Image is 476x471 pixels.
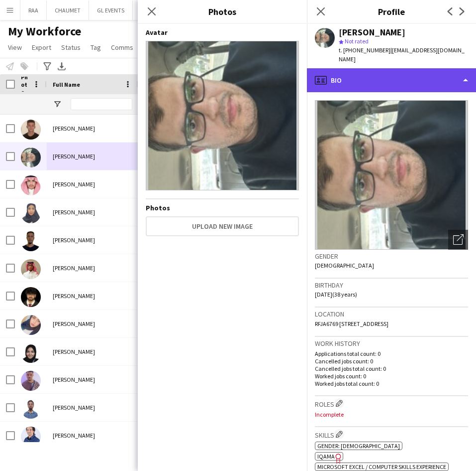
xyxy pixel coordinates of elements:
a: View [4,41,26,54]
h3: Skills [315,429,468,440]
a: Status [57,41,85,54]
span: Gender: [DEMOGRAPHIC_DATA] [317,442,400,450]
span: RFJA6769 [STREET_ADDRESS] [315,320,388,327]
span: [PERSON_NAME] [53,348,95,355]
h3: Work history [315,339,468,348]
button: Upload new image [146,216,299,236]
img: Abdalla abdlhalem [21,427,41,447]
p: Incomplete [315,411,468,418]
img: Crew avatar [146,41,299,190]
p: Worked jobs count: 0 [315,372,468,380]
img: May Redwan [21,343,41,363]
h3: Profile [307,5,476,18]
img: Bnan Mhjob [21,315,41,335]
img: Moayad Mazen [21,259,41,279]
a: Export [28,41,55,54]
span: [PERSON_NAME] [53,264,95,272]
span: [PERSON_NAME] [53,208,95,216]
h3: Roles [315,398,468,409]
img: Osama Mohamed [21,399,41,419]
span: [PERSON_NAME] [53,236,95,244]
h3: Birthday [315,281,468,290]
img: Muthana Abdelhakam [21,371,41,391]
p: Cancelled jobs total count: 0 [315,365,468,372]
button: GL EVENTS [89,0,133,20]
button: Open Filter Menu [53,100,62,109]
p: Worked jobs total count: 0 [315,380,468,387]
span: Status [61,43,81,52]
div: [PERSON_NAME] [339,28,405,37]
img: Crew avatar or photo [315,100,468,250]
span: IQAMA [317,453,335,460]
span: t. [PHONE_NUMBER] [339,46,390,54]
div: Bio [307,68,476,92]
button: CHAUMET [47,0,89,20]
img: Hamed Abbas [21,231,41,251]
button: KAHOOT [133,0,173,20]
span: [PERSON_NAME] [53,153,95,160]
img: Abdulaziz Sawtari [21,120,41,140]
span: [PERSON_NAME] [53,180,95,188]
a: Comms [107,41,137,54]
button: RAA [20,0,47,20]
img: Amer ALZAHRANI [21,175,41,195]
span: View [8,43,22,52]
span: Export [32,43,51,52]
p: Applications total count: 0 [315,350,468,357]
h3: Location [315,310,468,318]
app-action-btn: Export XLSX [56,60,68,72]
img: Abdullah Mohammed [21,287,41,307]
span: My Workforce [8,24,81,39]
span: Not rated [345,37,369,45]
span: Photo [21,73,29,96]
h3: Photos [138,5,307,18]
span: Comms [111,43,133,52]
app-action-btn: Advanced filters [41,60,53,72]
div: Open photos pop-in [448,230,468,250]
span: Tag [91,43,101,52]
span: [PERSON_NAME] [53,376,95,383]
span: [PERSON_NAME] [53,292,95,300]
p: Cancelled jobs count: 0 [315,357,468,365]
span: [DATE] (38 years) [315,291,357,298]
span: [PERSON_NAME] [53,432,95,439]
h4: Photos [146,203,299,212]
h3: Gender [315,252,468,261]
a: Tag [87,41,105,54]
span: [PERSON_NAME] [53,404,95,411]
span: [PERSON_NAME] [53,320,95,327]
span: Full Name [53,81,80,88]
img: Ahmad Alkhatib [21,148,41,167]
input: Full Name Filter Input [71,98,132,110]
img: Areej Sulaiman [21,203,41,223]
span: Microsoft Excel / Computer skills experience [317,463,446,471]
h4: Avatar [146,28,299,37]
span: | [EMAIL_ADDRESS][DOMAIN_NAME] [339,46,465,63]
span: [PERSON_NAME] [53,125,95,132]
span: [DEMOGRAPHIC_DATA] [315,262,374,269]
